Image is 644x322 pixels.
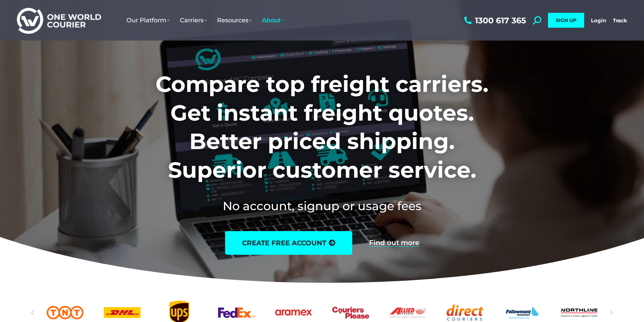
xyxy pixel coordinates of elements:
a: Track [613,17,627,24]
span: Our Platform [126,17,170,24]
a: About [257,10,289,31]
span: SIGN UP [556,17,576,23]
span: Carriers [180,17,207,24]
a: Carriers [175,10,212,31]
h1: Compare top freight carriers. Get instant freight quotes. Better priced shipping. Superior custom... [111,70,533,184]
a: 1300 617 365 [462,16,526,25]
a: Resources [212,10,257,31]
span: Resources [217,17,252,24]
a: SIGN UP [548,13,584,28]
a: Login [591,17,606,24]
a: Our Platform [121,10,175,31]
h2: No account, signup or usage fees [111,198,533,214]
img: One World Courier [17,7,101,34]
a: create free account [225,231,352,255]
span: About [262,17,284,24]
a: Find out more [369,239,419,247]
